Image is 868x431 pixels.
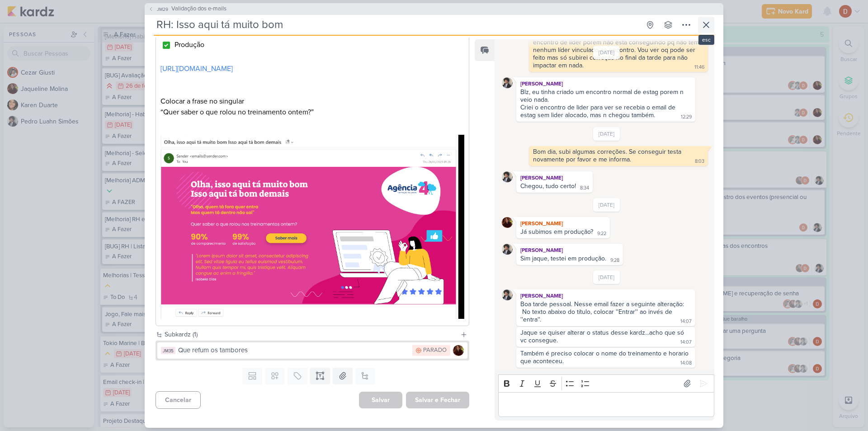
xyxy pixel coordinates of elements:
div: Que refum os tambores [178,345,408,355]
input: Kard Sem Título [154,17,640,33]
div: [PERSON_NAME] [518,219,608,228]
img: Pedro Luahn Simões [502,171,513,182]
div: Blz, eu tinha criado um encontro normal de estag porem n veio nada. [520,88,691,104]
div: Bom dia, subi algumas correções. Se conseguir testa novamente por favor e me informa. [533,148,683,163]
a: [URL][DOMAIN_NAME] [160,64,233,73]
div: A rotina esta tentando enviar o resumo referente ao encontro de líder porem não esta conseguindo ... [533,31,701,69]
div: 9:22 [597,230,606,237]
div: 12:29 [681,114,692,121]
div: Editor editing area: main [498,392,714,417]
div: Também é preciso colocar o nome do treinamento e horario que aconteceu. [520,350,690,365]
img: Jaqueline Molina [453,345,464,356]
div: Chegou, tudo certo! [520,182,576,190]
div: PARADO [423,346,447,355]
div: 8:34 [580,185,589,192]
p: Colocar a frase no singular [160,96,464,107]
div: [PERSON_NAME] [518,246,621,255]
div: Sim jaque, testei em produção. [520,255,606,262]
div: 14:07 [680,318,692,325]
div: 14:08 [680,360,692,367]
div: [PERSON_NAME] [518,291,693,300]
button: JM35 Que refum os tambores PARADO [157,342,467,359]
img: Jaqueline Molina [502,217,513,228]
img: evY17zZd2B8AAAAASUVORK5CYII= [160,135,464,319]
div: Já subimos em produção? [520,228,593,236]
div: Editor toolbar [498,374,714,392]
div: 8:03 [695,158,704,165]
button: Cancelar [156,391,201,409]
div: esc [698,35,714,45]
div: [PERSON_NAME] [518,79,693,88]
div: 9:28 [610,257,619,264]
div: [PERSON_NAME] [518,173,591,182]
div: Criei o encontro de lider para ver se recebia o email de estag sem lider alocado, mas n chegou ta... [520,104,677,119]
p: “Quer saber o que rolou no treinamento ontem?” [160,107,464,118]
div: JM35 [161,347,175,354]
div: Subkardz (1) [165,330,457,339]
img: Pedro Luahn Simões [502,244,513,255]
img: Pedro Luahn Simões [502,77,513,88]
div: Boa tarde pessoal. Nesse email fazer a seguinte alteração: No texto abaixo do título, colocar ''E... [520,300,686,323]
div: 14:07 [680,339,692,346]
div: Jaque se quiser alterar o status desse kardz...acho que só vc consegue. [520,329,686,344]
img: Pedro Luahn Simões [502,289,513,300]
div: 11:46 [694,64,704,71]
span: Produção [175,40,204,49]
